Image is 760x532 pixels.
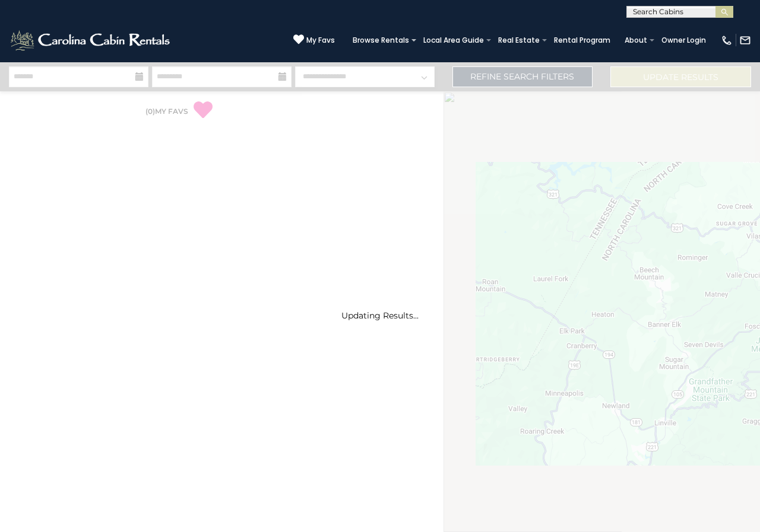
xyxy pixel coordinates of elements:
a: About [619,32,653,49]
img: White-1-2.png [9,28,173,52]
a: Real Estate [492,32,546,49]
a: Browse Rentals [347,32,415,49]
a: Rental Program [548,32,616,49]
a: Owner Login [655,32,712,49]
img: phone-regular-white.png [721,34,733,46]
span: My Favs [306,35,335,46]
a: My Favs [293,34,335,46]
img: mail-regular-white.png [739,34,751,46]
a: Local Area Guide [417,32,490,49]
